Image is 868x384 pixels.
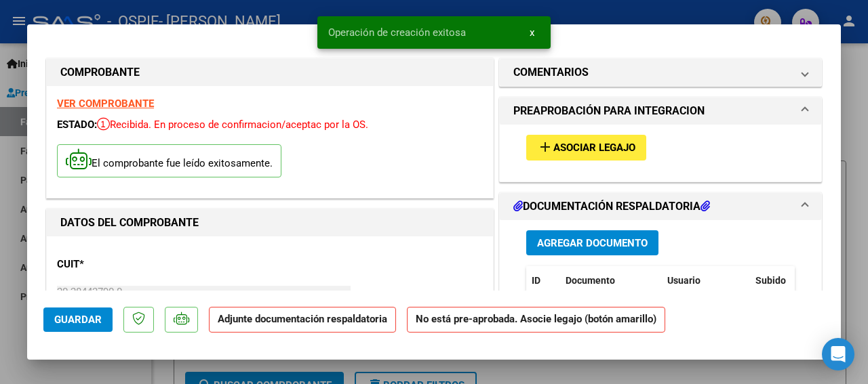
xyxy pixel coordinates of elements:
[500,59,821,86] mat-expansion-panel-header: COMENTARIOS
[57,98,154,110] a: VER COMPROBANTE
[97,119,368,131] span: Recibida. En proceso de confirmacion/aceptac por la OS.
[553,142,635,154] span: Asociar Legajo
[513,103,705,119] h1: PREAPROBACIÓN PARA INTEGRACION
[500,125,821,181] div: PREAPROBACIÓN PARA INTEGRACION
[532,275,540,286] span: ID
[822,338,854,370] div: Open Intercom Messenger
[513,198,710,215] h1: DOCUMENTACIÓN RESPALDATORIA
[537,139,553,155] mat-icon: add
[57,144,281,177] p: El comprobante fue leído exitosamente.
[566,275,615,286] span: Documento
[328,26,466,39] span: Operación de creación exitosa
[500,193,821,220] mat-expansion-panel-header: DOCUMENTACIÓN RESPALDATORIA
[526,230,658,255] button: Agregar Documento
[218,313,387,325] strong: Adjunte documentación respaldatoria
[57,257,184,272] p: CUIT
[57,119,97,131] span: ESTADO:
[60,216,199,229] strong: DATOS DEL COMPROBANTE
[407,307,665,333] strong: No está pre-aprobada. Asocie legajo (botón amarillo)
[755,275,786,286] span: Subido
[662,266,750,295] datatable-header-cell: Usuario
[60,66,140,79] strong: COMPROBANTE
[500,98,821,125] mat-expansion-panel-header: PREAPROBACIÓN PARA INTEGRACION
[750,266,818,295] datatable-header-cell: Subido
[519,20,545,45] button: x
[43,307,113,332] button: Guardar
[537,237,648,249] span: Agregar Documento
[526,135,646,160] button: Asociar Legajo
[530,26,534,39] span: x
[54,314,102,326] span: Guardar
[513,64,589,81] h1: COMENTARIOS
[526,266,560,295] datatable-header-cell: ID
[560,266,662,295] datatable-header-cell: Documento
[667,275,701,286] span: Usuario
